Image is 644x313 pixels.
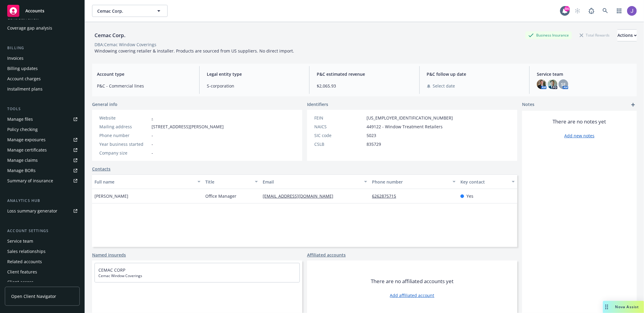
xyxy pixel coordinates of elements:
div: Website [99,115,149,121]
div: NAICS [314,123,364,130]
div: Manage claims [7,155,38,165]
a: Report a Bug [585,5,598,17]
div: Business Insurance [525,31,572,39]
div: Total Rewards [577,31,613,39]
a: Manage claims [5,155,80,165]
div: Manage exposures [7,135,46,145]
span: Legal entity type [207,71,302,77]
a: Named insureds [92,252,126,258]
a: Affiliated accounts [307,252,346,258]
span: S-corporation [207,83,302,89]
div: Sales relationships [7,247,46,256]
span: There are no notes yet [553,118,606,125]
div: Email [263,179,360,185]
a: Switch app [613,5,625,17]
a: Manage exposures [5,135,80,145]
div: Phone number [372,179,449,185]
span: [STREET_ADDRESS][PERSON_NAME] [152,123,224,130]
a: Search [599,5,611,17]
a: Manage BORs [5,166,80,175]
div: Title [205,179,252,185]
span: P&C - Commercial lines [97,83,192,89]
a: Start snowing [572,5,584,17]
span: 835729 [367,141,381,147]
div: Policy checking [7,125,38,134]
a: Client features [5,267,80,277]
div: Phone number [99,132,149,139]
a: Account charges [5,74,80,84]
div: Invoices [7,53,24,63]
div: 84 [564,6,570,11]
a: Client access [5,277,80,287]
div: Full name [95,179,194,185]
img: photo [537,79,546,89]
div: Client features [7,267,37,277]
a: Accounts [5,2,80,19]
div: Client access [7,277,34,287]
a: Add affiliated account [390,292,434,299]
span: General info [92,101,117,107]
img: photo [548,79,557,89]
span: There are no affiliated accounts yet [371,278,453,285]
span: Account type [97,71,192,77]
div: Account settings [5,228,80,234]
a: add [630,101,637,108]
span: Service team [537,71,632,77]
a: Related accounts [5,257,80,267]
span: Cemac Corp. [97,8,149,14]
button: Phone number [370,174,458,189]
div: Manage BORs [7,166,36,175]
button: Actions [617,29,637,41]
button: Key contact [458,174,517,189]
a: Loss summary generator [5,206,80,216]
span: Identifiers [307,101,328,107]
div: Tools [5,106,80,112]
a: Contacts [92,166,111,172]
span: SF [561,81,566,88]
span: Yes [466,193,473,199]
a: Sales relationships [5,247,80,256]
a: 6262875715 [372,193,401,199]
span: Open Client Navigator [11,293,56,299]
button: Nova Assist [603,301,644,313]
div: Mailing address [99,123,149,130]
span: Accounts [25,8,44,13]
span: 449122 - Window Treatment Retailers [367,123,443,130]
div: Related accounts [7,257,42,267]
button: Title [203,174,261,189]
div: Billing updates [7,64,38,73]
div: Drag to move [603,301,610,313]
a: CEMAC CORP [98,267,125,273]
a: - [152,115,153,121]
span: P&C follow up date [427,71,522,77]
div: SIC code [314,132,364,139]
a: Installment plans [5,84,80,94]
div: Key contact [460,179,508,185]
span: Select date [433,83,455,89]
span: 5023 [367,132,376,139]
span: Windowing covering retailer & installer. Products are sourced from US suppliers. No direct import. [95,48,294,54]
a: Coverage gap analysis [5,23,80,33]
a: Manage files [5,114,80,124]
div: Account charges [7,74,41,84]
div: Summary of insurance [7,176,53,186]
a: Policy checking [5,125,80,134]
div: Installment plans [7,84,43,94]
div: Year business started [99,141,149,147]
div: Cemac Corp. [92,31,128,39]
span: $2,065.93 [317,83,412,89]
a: Manage certificates [5,145,80,155]
div: Service team [7,236,33,246]
img: photo [627,6,637,16]
span: Notes [522,101,534,108]
a: Summary of insurance [5,176,80,186]
div: CSLB [314,141,364,147]
div: FEIN [314,115,364,121]
span: - [152,150,153,156]
div: Manage certificates [7,145,47,155]
div: Analytics hub [5,198,80,204]
span: [US_EMPLOYER_IDENTIFICATION_NUMBER] [367,115,453,121]
button: Cemac Corp. [92,5,168,17]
